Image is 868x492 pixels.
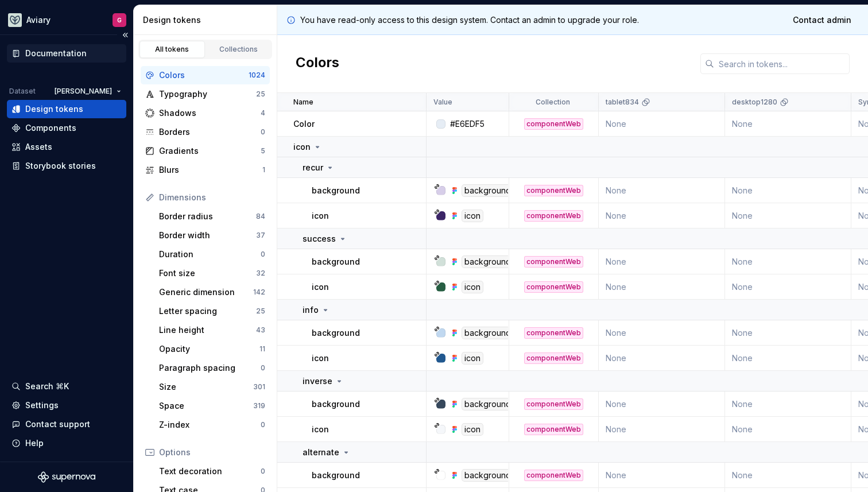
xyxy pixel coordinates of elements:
td: None [725,249,851,274]
div: All tokens [144,45,201,54]
div: Gradients [159,145,261,157]
a: Border radius84 [154,207,270,226]
td: None [725,320,851,346]
div: 5 [261,146,265,156]
div: 319 [253,401,265,410]
td: None [725,417,851,442]
button: [PERSON_NAME] [49,83,126,99]
img: 256e2c79-9abd-4d59-8978-03feab5a3943.png [8,13,22,27]
td: None [599,178,725,203]
a: Supernova Logo [38,471,95,483]
td: None [725,178,851,203]
p: background [312,185,360,196]
div: #E6EDF5 [450,118,485,130]
td: None [725,203,851,228]
div: icon [462,423,483,436]
a: Line height43 [154,321,270,339]
div: Help [25,437,44,449]
div: 0 [261,467,265,476]
a: Borders0 [141,123,270,141]
p: background [312,256,360,268]
div: 37 [256,231,265,240]
td: None [599,111,725,137]
div: icon [462,210,483,222]
div: Borders [159,126,261,138]
p: Name [293,98,313,107]
a: Assets [7,138,126,156]
a: Storybook stories [7,157,126,175]
div: 25 [256,307,265,316]
h2: Colors [296,53,339,74]
a: Letter spacing25 [154,302,270,320]
div: backgroundLevel0 [462,469,540,482]
div: 0 [261,250,265,259]
a: Generic dimension142 [154,283,270,301]
div: Contact support [25,419,90,430]
div: Typography [159,88,256,100]
div: Aviary [26,14,51,26]
p: desktop1280 [732,98,777,107]
div: Border radius [159,211,256,222]
div: componentWeb [524,352,583,364]
a: Size301 [154,378,270,396]
a: Border width37 [154,226,270,245]
p: icon [312,352,329,364]
td: None [725,274,851,300]
div: componentWeb [524,281,583,293]
div: backgroundLevel2 [462,184,539,197]
div: Collections [210,45,268,54]
td: None [599,463,725,488]
a: Shadows4 [141,104,270,122]
td: None [599,274,725,300]
div: 43 [256,326,265,335]
div: componentWeb [524,256,583,268]
td: None [599,203,725,228]
div: Components [25,122,76,134]
div: Space [159,400,253,412]
p: background [312,470,360,481]
p: icon [312,424,329,435]
td: None [725,463,851,488]
td: None [599,346,725,371]
div: componentWeb [524,470,583,481]
div: backgroundLevel2 [462,255,539,268]
div: Options [159,447,265,458]
div: componentWeb [524,327,583,339]
div: Duration [159,249,261,260]
p: Collection [536,98,570,107]
p: inverse [303,375,332,387]
div: Dataset [9,87,36,96]
div: 11 [259,344,265,354]
p: background [312,327,360,339]
div: 0 [261,420,265,429]
p: success [303,233,336,245]
div: Search ⌘K [25,381,69,392]
a: Text decoration0 [154,462,270,481]
div: Opacity [159,343,259,355]
div: icon [462,352,483,365]
div: componentWeb [524,185,583,196]
div: Generic dimension [159,286,253,298]
a: Design tokens [7,100,126,118]
div: 0 [261,127,265,137]
div: Storybook stories [25,160,96,172]
p: recur [303,162,323,173]
div: 25 [256,90,265,99]
div: Border width [159,230,256,241]
div: backgroundLevel2 [462,327,539,339]
p: tablet834 [606,98,639,107]
a: Duration0 [154,245,270,264]
a: Settings [7,396,126,414]
a: Gradients5 [141,142,270,160]
p: Value [433,98,452,107]
div: 1024 [249,71,265,80]
div: Settings [25,400,59,411]
div: Text decoration [159,466,261,477]
div: Line height [159,324,256,336]
p: alternate [303,447,339,458]
a: Font size32 [154,264,270,282]
div: G [117,16,122,25]
div: componentWeb [524,118,583,130]
p: icon [293,141,311,153]
span: Contact admin [793,14,851,26]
